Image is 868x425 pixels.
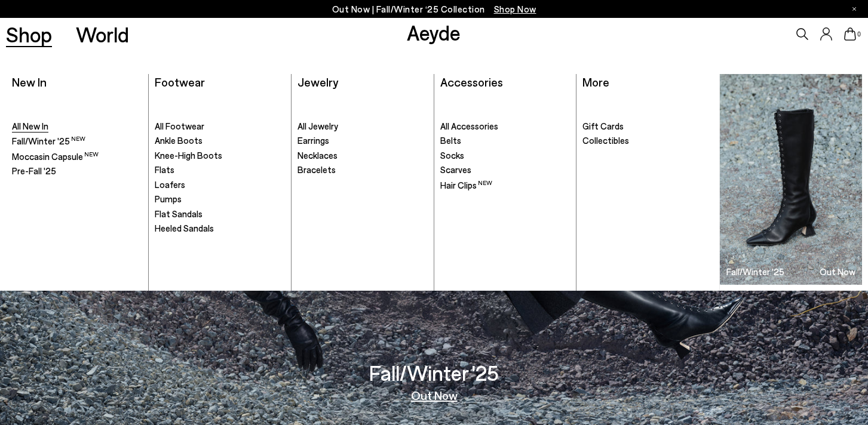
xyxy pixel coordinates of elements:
a: Pumps [155,193,285,205]
a: Socks [440,150,571,162]
a: Heeled Sandals [155,223,285,235]
span: Ankle Boots [155,135,203,146]
a: Pre-Fall '25 [12,165,142,177]
a: Footwear [155,75,205,89]
a: More [582,75,609,89]
span: Loafers [155,179,185,190]
a: Scarves [440,164,571,176]
a: Collectibles [582,135,713,147]
span: All Footwear [155,121,204,131]
span: Earrings [297,135,329,146]
span: Bracelets [297,164,336,175]
a: Bracelets [297,164,428,176]
span: All Accessories [440,121,498,131]
span: Scarves [440,164,471,175]
span: Moccasin Capsule [12,151,99,162]
a: All Jewelry [297,121,428,133]
a: New In [12,75,47,89]
span: 0 [856,31,862,38]
span: Flats [155,164,174,175]
a: Ankle Boots [155,135,285,147]
span: Gift Cards [582,121,624,131]
a: Gift Cards [582,121,713,133]
span: All New In [12,121,48,131]
a: Fall/Winter '25 Out Now [720,74,862,285]
span: Navigate to /collections/new-in [494,4,536,14]
a: All New In [12,121,142,133]
a: Fall/Winter '25 [12,135,142,147]
a: Jewelry [297,75,338,89]
p: Out Now | Fall/Winter ‘25 Collection [332,2,536,17]
h3: Fall/Winter '25 [369,362,499,383]
a: Out Now [411,389,458,401]
a: Hair Clips [440,179,571,192]
span: Collectibles [582,135,629,146]
span: Pre-Fall '25 [12,165,56,176]
a: Aeyde [407,20,461,45]
h3: Out Now [820,267,855,276]
a: Belts [440,135,571,147]
a: Accessories [440,75,503,89]
a: Loafers [155,179,285,191]
span: Belts [440,135,461,146]
span: Heeled Sandals [155,223,214,233]
a: All Accessories [440,121,571,133]
img: Group_1295_900x.jpg [720,74,862,285]
a: All Footwear [155,121,285,133]
span: Knee-High Boots [155,150,222,161]
span: All Jewelry [297,121,338,131]
a: Moccasin Capsule [12,150,142,163]
a: Necklaces [297,150,428,162]
a: Knee-High Boots [155,150,285,162]
a: Flat Sandals [155,208,285,220]
span: Fall/Winter '25 [12,135,85,146]
a: 0 [844,27,856,41]
a: Shop [6,24,52,45]
span: Socks [440,150,464,161]
span: Pumps [155,193,182,204]
span: Flat Sandals [155,208,203,219]
span: Necklaces [297,150,338,161]
h3: Fall/Winter '25 [726,267,784,276]
a: Earrings [297,135,428,147]
a: Flats [155,164,285,176]
span: Hair Clips [440,180,492,190]
a: World [76,24,129,45]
